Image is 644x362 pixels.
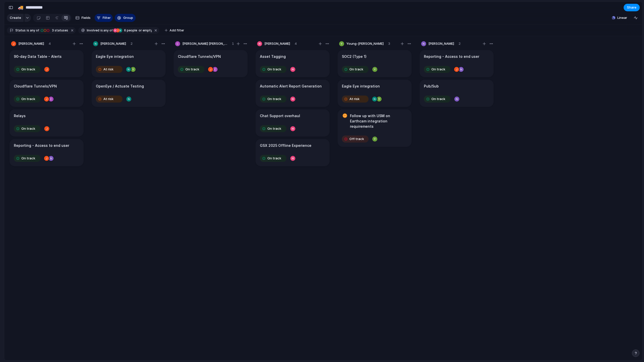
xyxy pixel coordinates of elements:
span: At risk [103,67,113,72]
button: On track [259,125,288,133]
span: 4 [49,41,51,46]
span: Share [627,5,636,10]
button: On track [13,125,42,133]
button: Add filter [162,27,187,34]
div: 🚚 [18,4,23,11]
span: or empty [138,28,152,33]
span: On track [267,126,281,131]
span: On track [21,97,35,102]
span: any of [103,28,113,33]
h1: Reporting - Access to end user [14,143,69,148]
button: On track [423,95,452,103]
button: Fields [73,14,93,22]
button: Filter [95,14,113,22]
span: On track [431,97,445,102]
span: Add filter [170,28,184,33]
button: On track [177,65,206,73]
span: statuses [51,28,68,33]
button: At risk [95,65,124,73]
div: Reporting - Access to end userOn track [420,50,494,77]
h1: Automatic Alert Report Generation [260,83,322,89]
button: 6 peopleor empty [113,28,153,33]
h1: SOC2 (Type 1) [342,54,367,59]
span: 2 [131,41,133,46]
button: On track [13,65,42,73]
button: On track [341,65,370,73]
h1: Eagle Eye integration [342,83,380,89]
span: [PERSON_NAME] [264,41,290,46]
span: [PERSON_NAME] [428,41,454,46]
span: Group [123,15,133,20]
h1: Reporting - Access to end user [424,54,479,59]
h1: OpenEye / Actuate Testing [96,83,144,89]
button: Create [7,14,24,22]
div: 90-day Data Table - AlertsOn track [10,50,84,77]
div: Automatic Alert Report GenerationOn track [256,80,330,107]
span: is [27,28,29,33]
span: On track [267,67,281,72]
span: [PERSON_NAME] [PERSON_NAME] [182,41,227,46]
span: On track [267,156,281,161]
span: [PERSON_NAME] [100,41,126,46]
span: On track [431,67,445,72]
h1: GSX 2025 Offline Experience [260,143,311,148]
span: Linear [617,15,627,20]
div: Cloudflare Tunnels/VPNOn track [10,80,84,107]
h1: Cloudflare Tunnels/VPN [178,54,221,59]
button: On track [423,65,452,73]
div: RelaysOn track [10,109,84,137]
button: On track [259,95,288,103]
div: Eagle Eye integrationAt risk [338,80,412,107]
button: On track [13,95,42,103]
button: On track [13,154,42,162]
button: 3 statuses [39,28,69,33]
button: 🚚 [17,4,25,12]
div: Eagle Eye integrationAt risk [92,50,166,77]
button: isany of [99,28,114,33]
button: Group [115,14,136,22]
span: At risk [349,97,359,102]
span: Off track [349,137,364,142]
span: Fields [82,15,91,20]
span: On track [21,126,35,131]
div: Follow up with USM on Earthcam integration requirementsOff track [338,109,412,147]
button: On track [259,154,288,162]
span: Involved [87,28,99,33]
span: On track [185,67,199,72]
button: Linear [610,14,629,22]
span: Filter [103,15,111,20]
span: On track [349,67,363,72]
div: Pub/SubOn track [420,80,494,107]
div: Cloudflare Tunnels/VPNOn track [174,50,248,77]
button: At risk [95,95,124,103]
span: 3 [388,41,390,46]
button: At risk [341,95,370,103]
h1: Pub/Sub [424,83,439,89]
div: Asset TaggingOn track [256,50,330,77]
span: 6 [123,28,127,32]
h1: Cloudflare Tunnels/VPN [14,83,57,89]
span: any of [29,28,39,33]
div: OpenEye / Actuate TestingAt risk [92,80,166,107]
span: 1 [232,41,234,46]
span: Status [15,28,26,33]
span: On track [21,67,35,72]
h1: Chat Support overhaul [260,113,300,119]
span: 3 [51,28,55,32]
span: On track [267,97,281,102]
span: Create [10,15,21,20]
span: people [123,28,137,33]
button: On track [259,65,288,73]
div: SOC2 (Type 1)On track [338,50,412,77]
h1: 90-day Data Table - Alerts [14,54,62,59]
span: On track [21,156,35,161]
span: At risk [103,97,113,102]
span: Young-[PERSON_NAME] [346,41,384,46]
h1: Relays [14,113,26,119]
button: isany of [26,28,40,33]
button: Share [624,4,640,11]
h1: Follow up with USM on Earthcam integration requirements [350,113,407,129]
div: Reporting - Access to end userOn track [10,139,84,166]
span: [PERSON_NAME] [18,41,44,46]
button: Off track [341,135,370,143]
